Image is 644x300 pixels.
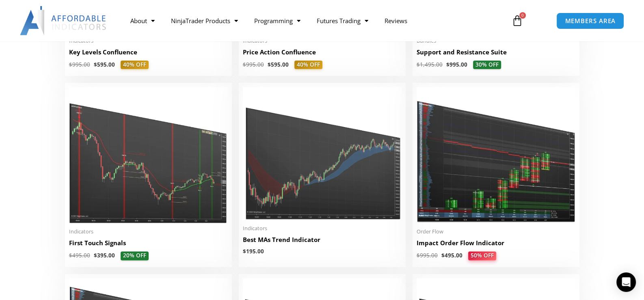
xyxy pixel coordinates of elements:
[499,9,535,32] a: 0
[268,61,271,68] span: $
[243,248,264,255] bdi: 195.00
[417,252,420,259] span: $
[309,11,376,30] a: Futures Trading
[243,235,402,244] h2: Best MAs Trend Indicator
[243,87,402,220] img: Best MAs Trend Indicator
[69,61,90,68] bdi: 995.00
[519,12,526,19] span: 0
[243,248,246,255] span: $
[246,11,309,30] a: Programming
[417,61,420,68] span: $
[294,60,322,69] span: 40% OFF
[243,61,264,68] bdi: 995.00
[441,252,445,259] span: $
[616,272,636,292] div: Open Intercom Messenger
[69,48,228,56] h2: Key Levels Confluence
[122,11,502,30] nav: Menu
[243,61,246,68] span: $
[417,48,575,60] a: Support and Resistance Suite
[417,87,575,223] img: OrderFlow 2
[417,252,438,259] bdi: 995.00
[69,48,228,60] a: Key Levels Confluence
[94,61,97,68] span: $
[94,252,115,259] bdi: 395.00
[473,60,501,69] span: 30% OFF
[556,13,624,29] a: MEMBERS AREA
[243,225,402,232] span: Indicators
[69,252,72,259] span: $
[243,48,402,60] a: Price Action Confluence
[69,61,72,68] span: $
[243,235,402,248] a: Best MAs Trend Indicator
[376,11,415,30] a: Reviews
[69,239,228,251] a: First Touch Signals
[122,11,163,30] a: About
[243,37,402,44] span: Indicators
[94,61,115,68] bdi: 595.00
[69,37,228,44] span: Indicators
[121,60,149,69] span: 40% OFF
[467,251,497,260] span: 50% OFF
[446,61,450,68] span: $
[268,61,289,68] bdi: 595.00
[121,251,149,260] span: 20% OFF
[69,87,228,223] img: First Touch Signals 1
[417,48,575,56] h2: Support and Resistance Suite
[94,252,97,259] span: $
[446,61,467,68] bdi: 995.00
[417,239,575,251] a: Impact Order Flow Indicator
[20,6,107,35] img: LogoAI | Affordable Indicators – NinjaTrader
[69,228,228,235] span: Indicators
[163,11,246,30] a: NinjaTrader Products
[69,239,228,247] h2: First Touch Signals
[441,252,462,259] bdi: 495.00
[565,18,616,24] span: MEMBERS AREA
[69,252,90,259] bdi: 495.00
[417,37,575,44] span: Bundles
[243,48,402,56] h2: Price Action Confluence
[417,61,443,68] bdi: 1,495.00
[417,228,575,235] span: Order Flow
[417,239,575,247] h2: Impact Order Flow Indicator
